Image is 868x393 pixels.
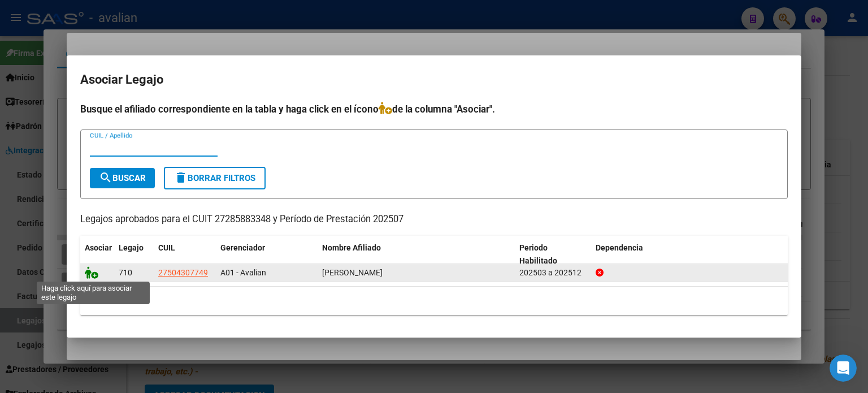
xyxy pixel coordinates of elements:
[80,287,788,315] div: 1 registros
[158,268,208,277] span: 27504307749
[80,213,788,227] p: Legajos aprobados para el CUIT 27285883348 y Período de Prestación 202507
[99,173,146,183] span: Buscar
[220,268,266,277] span: A01 - Avalian
[158,243,175,252] span: CUIL
[174,173,255,183] span: Borrar Filtros
[114,236,154,273] datatable-header-cell: Legajo
[80,236,114,273] datatable-header-cell: Asociar
[154,236,216,273] datatable-header-cell: CUIL
[322,243,381,252] span: Nombre Afiliado
[164,167,266,189] button: Borrar Filtros
[90,168,155,188] button: Buscar
[519,243,557,265] span: Periodo Habilitado
[830,355,857,382] iframe: Intercom live chat
[119,268,132,277] span: 710
[85,243,112,252] span: Asociar
[80,69,788,90] h2: Asociar Legajo
[322,268,383,277] span: SEPULVEDA MILAGROS VALENTINA
[220,243,265,252] span: Gerenciador
[99,171,112,184] mat-icon: search
[174,171,188,184] mat-icon: delete
[515,236,591,273] datatable-header-cell: Periodo Habilitado
[216,236,318,273] datatable-header-cell: Gerenciador
[80,102,788,116] h4: Busque el afiliado correspondiente en la tabla y haga click en el ícono de la columna "Asociar".
[519,266,587,279] div: 202503 a 202512
[318,236,515,273] datatable-header-cell: Nombre Afiliado
[119,243,144,252] span: Legajo
[591,236,788,273] datatable-header-cell: Dependencia
[596,243,643,252] span: Dependencia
